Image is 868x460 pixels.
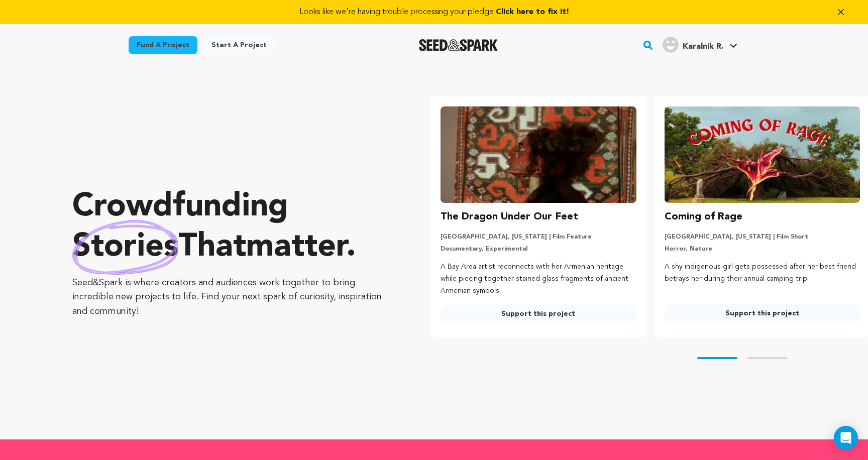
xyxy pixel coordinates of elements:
span: matter [246,232,346,264]
p: [GEOGRAPHIC_DATA], [US_STATE] | Film Feature [441,233,636,241]
a: Looks like we're having trouble processing your pledge.Click here to fix it! [12,6,856,18]
a: Support this project [441,305,636,323]
h3: Coming of Rage [665,209,742,225]
p: A Bay Area artist reconnects with her Armenian heritage while piecing together stained glass frag... [441,261,636,297]
a: Support this project [665,304,860,322]
p: Horror, Nature [665,245,860,253]
div: Open Intercom Messenger [834,426,858,450]
a: Seed&Spark Homepage [419,39,498,51]
img: Seed&Spark Logo Dark Mode [419,39,498,51]
img: hand sketched image [72,220,178,275]
a: Karalnik R.'s Profile [661,35,739,53]
p: A shy indigenous girl gets possessed after her best friend betrays her during their annual campin... [665,261,860,285]
span: Click here to fix it! [496,8,569,16]
a: Start a project [203,36,275,54]
a: Fund a project [129,36,197,54]
p: [GEOGRAPHIC_DATA], [US_STATE] | Film Short [665,233,860,241]
h3: The Dragon Under Our Feet [441,209,578,225]
p: Documentary, Experimental [441,245,636,253]
img: The Dragon Under Our Feet image [441,106,636,203]
p: Crowdfunding that . [72,187,390,268]
p: Seed&Spark is where creators and audiences work together to bring incredible new projects to life... [72,276,390,319]
img: user.png [663,37,679,53]
img: Coming of Rage image [665,106,860,203]
span: Karalnik R.'s Profile [661,35,739,56]
div: Karalnik R.'s Profile [663,37,723,53]
span: Karalnik R. [683,43,723,51]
